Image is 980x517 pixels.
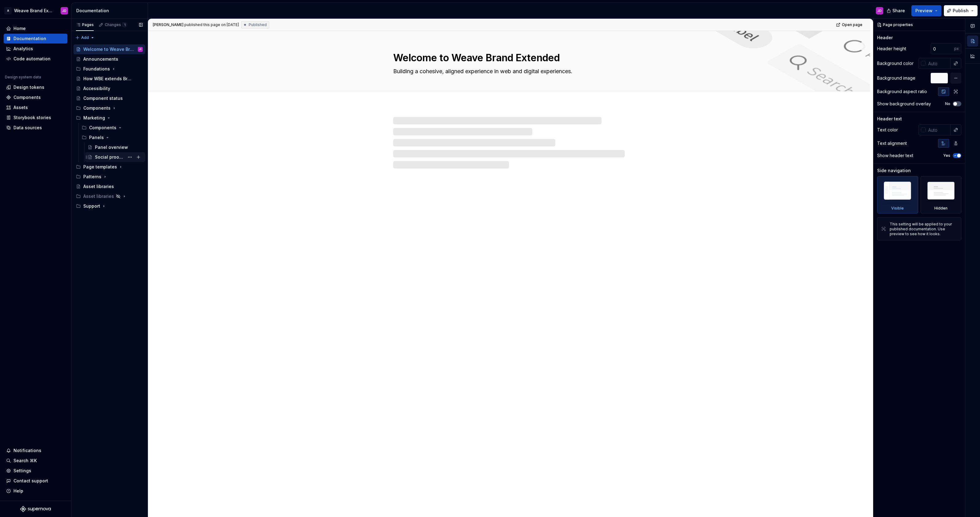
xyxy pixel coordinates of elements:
[85,152,145,162] a: Social proof tabs
[954,46,959,51] p: px
[884,5,909,16] button: Share
[842,22,862,27] span: Open page
[105,22,127,27] div: Changes
[73,182,145,191] a: Asset libraries
[73,162,145,172] div: Page templates
[4,7,12,14] div: A
[83,66,110,72] div: Foundations
[13,478,48,484] div: Contact support
[890,222,957,236] div: This setting will be applied to your published documentation. Use preview to see how it looks.
[877,153,913,159] div: Show header text
[73,172,145,182] div: Patterns
[95,144,128,150] div: Panel overview
[921,176,962,213] div: Hidden
[13,488,23,494] div: Help
[83,203,100,209] div: Support
[1,4,70,17] button: AWeave Brand ExtendedJD
[73,44,145,211] div: Page tree
[943,153,950,158] label: Yes
[915,8,933,14] span: Preview
[834,21,865,29] a: Open page
[122,22,127,27] span: 1
[62,8,66,13] div: JD
[83,193,114,199] div: Asset libraries
[13,458,37,464] div: Search ⌘K
[73,54,145,64] a: Announcements
[79,123,145,133] div: Components
[892,8,905,14] span: Share
[83,183,114,190] div: Asset libraries
[73,201,145,211] div: Support
[934,206,948,211] div: Hidden
[83,95,123,101] div: Component status
[4,82,67,92] a: Design tokens
[13,94,41,100] div: Components
[83,115,105,121] div: Marketing
[89,125,116,131] div: Components
[73,191,145,201] div: Asset libraries
[13,468,31,474] div: Settings
[73,113,145,123] div: Marketing
[83,76,134,82] div: How WBE extends Brand
[73,74,145,84] a: How WBE extends Brand
[249,22,267,27] span: Published
[184,22,239,27] div: published this page on [DATE]
[877,116,902,122] div: Header text
[95,154,124,160] div: Social proof tabs
[4,92,67,102] a: Components
[73,84,145,93] a: Accessibility
[877,101,931,107] div: Show background overlay
[877,89,927,95] div: Background aspect ratio
[877,46,906,52] div: Header height
[877,8,882,13] div: JD
[4,24,67,33] a: Home
[83,56,118,62] div: Announcements
[926,58,951,69] input: Auto
[4,103,67,112] a: Assets
[877,168,911,174] div: Side navigation
[5,75,41,80] div: Design system data
[73,64,145,74] div: Foundations
[81,35,89,40] span: Add
[13,56,51,62] div: Code automation
[926,124,951,135] input: Auto
[877,60,914,66] div: Background color
[85,142,145,152] a: Panel overview
[931,43,954,54] input: Auto
[877,35,893,41] div: Header
[73,103,145,113] div: Components
[73,33,96,42] button: Add
[891,206,904,211] div: Visible
[13,115,51,121] div: Storybook stories
[953,8,969,14] span: Publish
[392,51,624,65] textarea: Welcome to Weave Brand Extended
[945,101,950,106] label: No
[13,25,26,32] div: Home
[83,164,117,170] div: Page templates
[877,176,918,213] div: Visible
[4,54,67,64] a: Code automation
[139,46,141,52] div: JD
[877,140,907,146] div: Text alignment
[4,123,67,133] a: Data sources
[13,46,33,52] div: Analytics
[4,446,67,455] button: Notifications
[4,476,67,486] button: Contact support
[76,8,145,14] div: Documentation
[20,506,51,512] svg: Supernova Logo
[877,75,915,81] div: Background image
[4,113,67,123] a: Storybook stories
[877,127,898,133] div: Text color
[73,93,145,103] a: Component status
[89,134,104,141] div: Panels
[13,84,44,90] div: Design tokens
[73,44,145,54] a: Welcome to Weave Brand ExtendedJD
[79,133,145,142] div: Panels
[83,105,111,111] div: Components
[13,125,42,131] div: Data sources
[911,5,941,16] button: Preview
[13,447,41,454] div: Notifications
[4,34,67,43] a: Documentation
[76,22,94,27] div: Pages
